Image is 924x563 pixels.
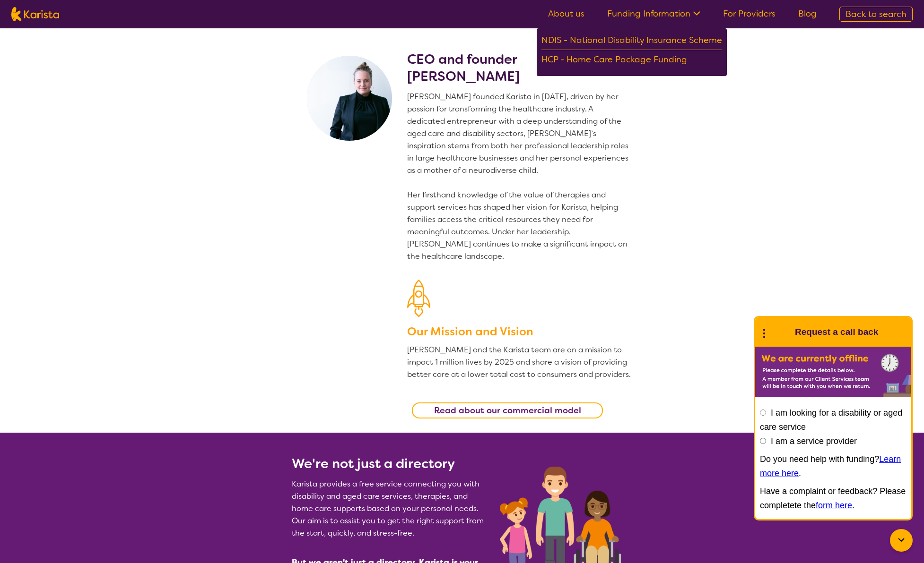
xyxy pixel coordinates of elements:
span: Back to search [846,9,907,20]
a: Back to search [839,7,913,22]
p: [PERSON_NAME] and the Karista team are on a mission to impact 1 million lives by 2025 and share a... [407,344,632,381]
div: HCP - Home Care Package Funding [541,52,722,69]
a: For Providers [723,8,776,19]
div: NDIS - National Disability Insurance Scheme [541,33,722,50]
p: Karista provides a free service connecting you with disability and aged care services, therapies,... [292,478,488,539]
label: I am looking for a disability or aged care service [760,408,902,432]
a: Blog [798,8,817,19]
a: form here [816,501,852,510]
b: Read about our commercial model [434,405,581,416]
h1: Request a call back [795,325,878,339]
img: Karista logo [11,7,59,21]
label: I am a service provider [771,436,857,446]
p: Have a complaint or feedback? Please completete the . [760,484,907,512]
a: Funding Information [607,8,700,19]
p: Do you need help with funding? . [760,452,907,480]
h3: Our Mission and Vision [407,323,632,340]
img: Karista offline chat form to request call back [755,347,911,397]
p: [PERSON_NAME] founded Karista in [DATE], driven by her passion for transforming the healthcare in... [407,91,632,263]
a: About us [548,8,584,19]
h2: We're not just a directory [292,455,488,472]
img: Our Mission [407,280,430,317]
img: Karista [770,323,789,341]
h2: CEO and founder [PERSON_NAME] [407,51,632,85]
